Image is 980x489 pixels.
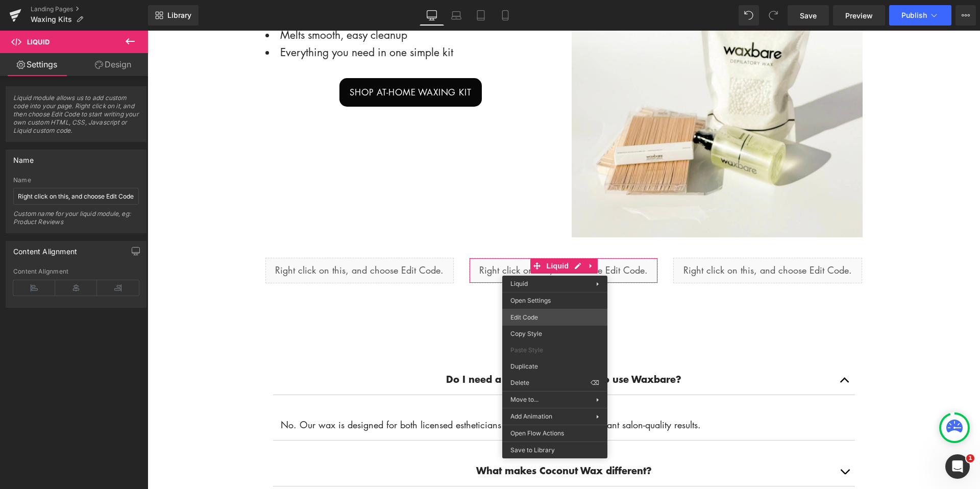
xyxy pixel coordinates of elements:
button: More [955,5,976,26]
span: Copy Style [510,329,599,338]
a: Design [76,53,150,76]
span: Open Settings [510,296,599,305]
span: Liquid [510,280,528,287]
span: SHOP AT-HOME WAXING KIT [202,55,324,68]
span: Waxing Kits [31,15,72,23]
span: ⌫ [591,378,599,387]
span: Liquid [27,38,50,46]
a: SHOP AT-HOME WAXING KIT [192,47,334,76]
span: Publish [901,11,927,19]
a: Landing Pages [31,5,148,13]
button: Redo [763,5,783,26]
span: Add Animation [510,412,596,421]
a: Mobile [493,5,518,26]
div: Content Alignment [13,268,139,275]
span: Preview [845,10,873,21]
div: Name [13,177,139,184]
strong: Do I need a professional license to use Waxbare? [299,341,534,355]
span: Duplicate [510,362,599,371]
a: Preview [833,5,885,26]
span: Move to... [510,395,596,404]
span: Open Flow Actions [510,429,599,438]
span: Paste Style [510,346,599,355]
p: No. Our wax is designed for both licensed estheticians and at-home users who want salon-quality r... [133,387,700,402]
li: Everything you need in one simple kit [118,13,409,30]
strong: What makes Coconut Wax different? [329,433,504,447]
div: Content Alignment [13,241,77,256]
h1: FAQ [118,273,715,303]
a: Laptop [444,5,469,26]
a: New Library [148,5,199,26]
span: Delete [510,378,591,387]
span: Edit Code [510,313,599,322]
span: Library [167,11,191,20]
button: Undo [739,5,759,26]
a: Expand / Collapse [437,228,450,243]
span: Save to Library [510,446,599,455]
span: Liquid module allows us to add custom code into your page. Right click on it, and then choose Edi... [13,94,139,141]
button: Publish [889,5,951,26]
a: Desktop [420,5,444,26]
span: Liquid [397,228,424,243]
span: 1 [966,454,974,462]
a: Tablet [469,5,493,26]
span: Save [800,10,817,21]
iframe: Intercom live chat [945,454,970,479]
div: Name [13,150,34,164]
div: Custom name for your liquid module, eg: Product Reviews [13,210,139,233]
